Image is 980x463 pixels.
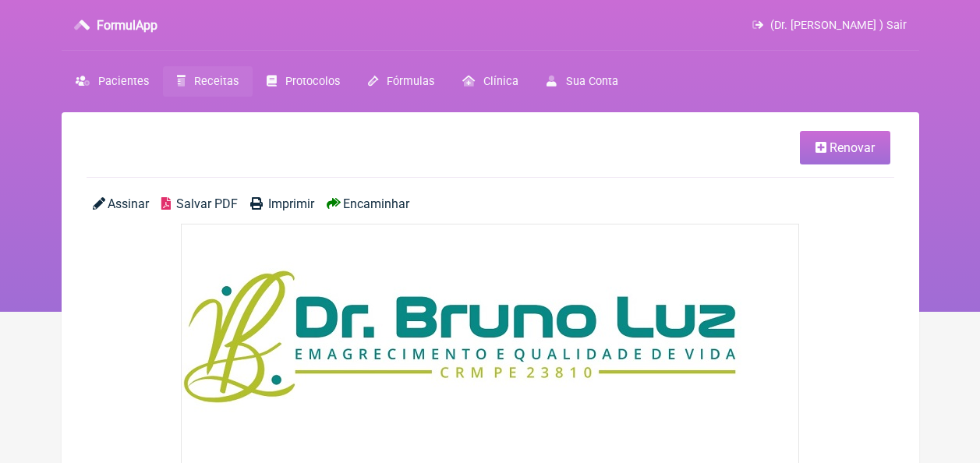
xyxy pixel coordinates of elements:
span: Encaminhar [343,196,409,211]
img: 9k= [182,224,741,456]
a: Sua Conta [532,66,632,97]
a: Clínica [448,66,532,97]
span: Clínica [483,75,518,88]
span: Fórmulas [387,75,434,88]
span: Pacientes [98,75,149,88]
a: Receitas [163,66,253,97]
a: (Dr. [PERSON_NAME] ) Sair [752,19,906,32]
span: Renovar [830,140,875,155]
a: Renovar [800,131,890,164]
a: Pacientes [62,66,163,97]
span: Receitas [194,75,239,88]
a: Protocolos [253,66,354,97]
span: (Dr. [PERSON_NAME] ) Sair [770,19,907,32]
span: Sua Conta [566,75,618,88]
a: Imprimir [250,196,314,211]
a: Assinar [93,196,149,211]
a: Salvar PDF [161,196,238,211]
a: Fórmulas [354,66,448,97]
h3: FormulApp [97,18,157,33]
span: Salvar PDF [176,196,238,211]
a: Encaminhar [327,196,409,211]
span: Protocolos [285,75,340,88]
span: Assinar [108,196,149,211]
span: Imprimir [268,196,314,211]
